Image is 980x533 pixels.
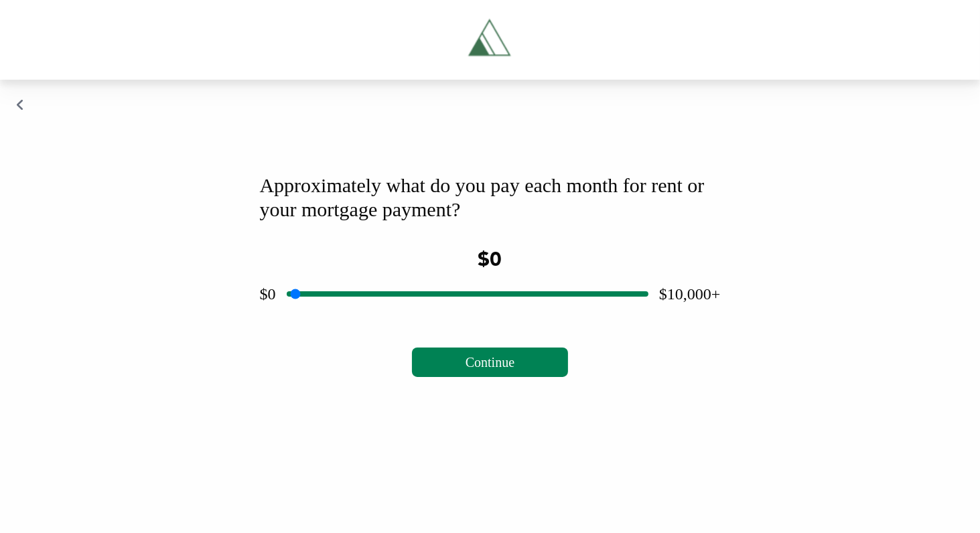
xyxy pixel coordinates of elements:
button: Continue [412,348,568,377]
a: Tryascend.com [401,11,580,69]
div: Approximately what do you pay each month for rent or your mortgage payment? [260,173,721,222]
span: $0 [260,285,276,303]
span: $0 [478,250,502,271]
span: $10,000+ [659,285,721,303]
img: Tryascend.com [460,11,520,69]
span: Continue [466,355,514,370]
